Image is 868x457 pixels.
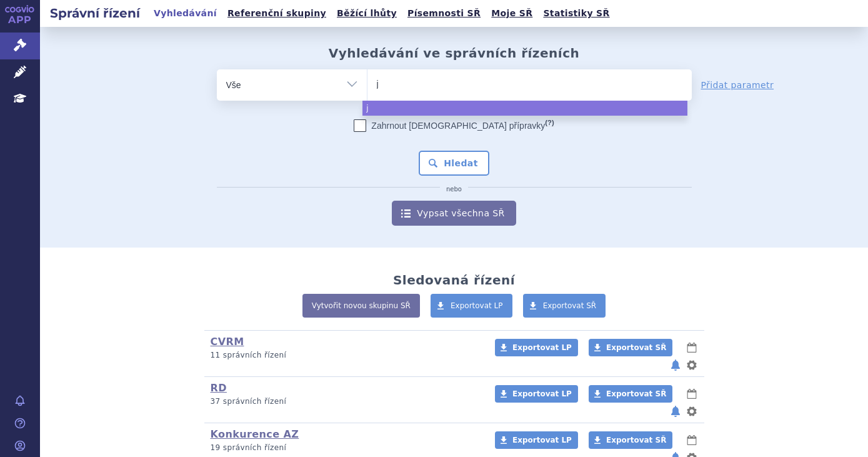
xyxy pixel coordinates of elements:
[440,186,468,193] i: nebo
[589,385,672,403] a: Exportovat SŘ
[686,404,698,419] button: nastavení
[451,301,503,310] span: Exportovat LP
[40,4,150,22] h2: Správní řízení
[431,294,512,318] a: Exportovat LP
[669,358,682,373] button: notifikace
[686,433,698,448] button: lhůty
[419,151,489,176] button: Hledat
[686,386,698,401] button: lhůty
[354,119,554,132] label: Zahrnout [DEMOGRAPHIC_DATA] přípravky
[512,436,572,444] span: Exportovat LP
[606,389,666,398] span: Exportovat SŘ
[392,201,516,226] a: Vypsat všechna SŘ
[523,294,606,318] a: Exportovat SŘ
[487,5,536,22] a: Moje SŘ
[686,358,698,373] button: nastavení
[211,396,479,407] p: 37 správních řízení
[606,343,666,352] span: Exportovat SŘ
[211,350,479,361] p: 11 správních řízení
[495,385,578,403] a: Exportovat LP
[150,5,221,22] a: Vyhledávání
[333,5,401,22] a: Běžící lhůty
[362,101,687,116] li: j
[211,382,227,394] a: RD
[512,389,572,398] span: Exportovat LP
[539,5,613,22] a: Statistiky SŘ
[701,79,774,91] a: Přidat parametr
[211,336,244,348] a: CVRM
[589,339,672,356] a: Exportovat SŘ
[543,301,597,310] span: Exportovat SŘ
[224,5,330,22] a: Referenční skupiny
[495,431,578,449] a: Exportovat LP
[211,428,299,440] a: Konkurence AZ
[404,5,484,22] a: Písemnosti SŘ
[589,431,672,449] a: Exportovat SŘ
[495,339,578,356] a: Exportovat LP
[512,343,572,352] span: Exportovat LP
[329,46,580,61] h2: Vyhledávání ve správních řízeních
[606,436,666,444] span: Exportovat SŘ
[669,404,682,419] button: notifikace
[545,119,554,127] abbr: (?)
[211,443,479,453] p: 19 správních řízení
[686,340,698,355] button: lhůty
[393,273,515,288] h2: Sledovaná řízení
[302,294,420,318] a: Vytvořit novou skupinu SŘ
